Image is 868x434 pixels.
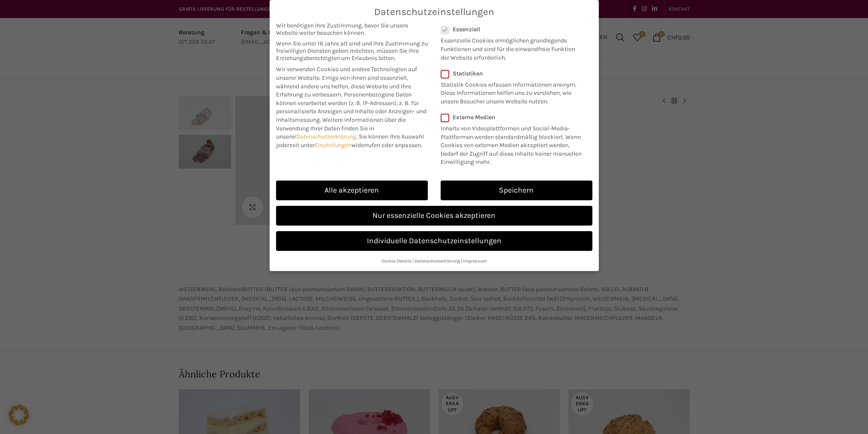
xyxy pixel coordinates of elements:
[276,231,592,251] a: Individuelle Datenschutzeinstellungen
[276,22,428,36] span: Wir benötigen Ihre Zustimmung, bevor Sie unsere Website weiter besuchen können.
[276,206,592,226] a: Nur essenzielle Cookies akzeptieren
[276,66,417,98] span: Wir verwenden Cookies und andere Technologien auf unserer Website. Einige von ihnen sind essenzie...
[276,40,428,62] span: Wenn Sie unter 16 Jahre alt sind und Ihre Zustimmung zu freiwilligen Diensten geben möchten, müss...
[296,133,356,140] a: Datenschutzerklärung
[441,121,587,166] p: Inhalte von Videoplattformen und Social-Media-Plattformen werden standardmäßig blockiert. Wenn Co...
[276,91,426,124] span: Personenbezogene Daten können verarbeitet werden (z. B. IP-Adressen), z. B. für personalisierte A...
[441,77,581,106] p: Statistik Cookies erfassen Informationen anonym. Diese Informationen helfen uns zu verstehen, wie...
[374,6,494,18] span: Datenschutzeinstellungen
[414,258,460,264] a: Datenschutzerklärung
[441,26,581,33] label: Essenziell
[441,114,587,121] label: Externe Medien
[441,33,581,62] p: Essenzielle Cookies ermöglichen grundlegende Funktionen und sind für die einwandfreie Funktion de...
[276,181,428,200] a: Alle akzeptieren
[463,258,487,264] a: Impressum
[276,133,424,149] span: Sie können Ihre Auswahl jederzeit unter widerrufen oder anpassen.
[441,70,581,77] label: Statistiken
[276,116,406,140] span: Weitere Informationen über die Verwendung Ihrer Daten finden Sie in unserer .
[441,181,592,200] a: Speichern
[315,142,351,149] a: Einstellungen
[381,258,411,264] a: Cookie-Details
